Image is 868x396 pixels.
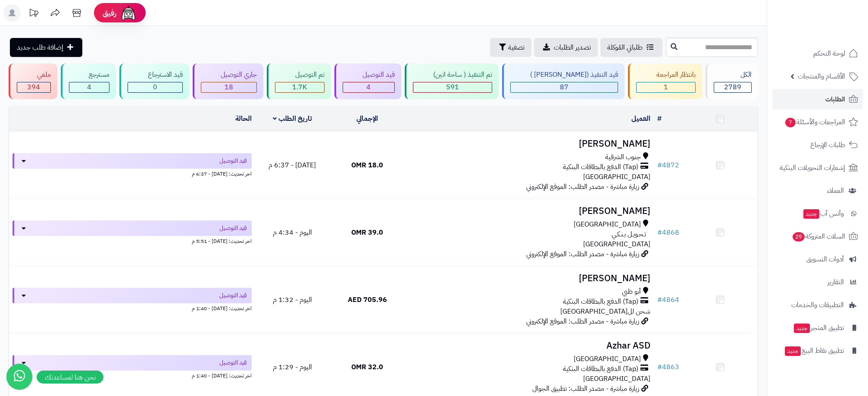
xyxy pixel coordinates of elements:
span: تطبيق نقاط البيع [784,345,844,357]
a: مسترجع 4 [59,63,118,99]
h3: [PERSON_NAME] [408,206,650,216]
a: قيد التوصيل 4 [333,63,403,99]
div: ملغي [17,70,51,80]
span: تـحـويـل بـنـكـي [612,229,646,239]
a: العملاء [772,180,863,201]
a: بانتظار المراجعة 1 [626,63,704,99]
div: 591 [413,82,492,92]
span: قيد التوصيل [219,157,247,165]
span: أبو ظبي [622,287,641,297]
span: 39.0 OMR [351,227,383,238]
a: إشعارات التحويلات البنكية [772,157,863,178]
span: زيارة مباشرة - مصدر الطلب: تطبيق الجوال [532,383,639,394]
a: العميل [631,113,650,124]
a: تم التوصيل 1.7K [265,63,333,99]
span: [GEOGRAPHIC_DATA] [574,354,641,364]
span: تطبيق المتجر [793,322,844,334]
span: اليوم - 1:29 م [273,362,312,372]
div: اخر تحديث: [DATE] - 6:37 م [12,169,252,178]
div: جاري التوصيل [201,70,257,80]
a: طلبات الإرجاع [772,135,863,155]
a: أدوات التسويق [772,249,863,270]
a: #4864 [657,295,679,305]
span: 18.0 OMR [351,160,383,170]
span: 591 [446,82,459,92]
span: # [657,160,662,170]
div: 1 [637,82,695,92]
span: التطبيقات والخدمات [791,299,844,311]
a: جاري التوصيل 18 [191,63,265,99]
a: #4872 [657,160,679,170]
span: 87 [560,82,568,92]
div: 18 [201,82,257,92]
span: 7 [785,118,796,127]
span: جديد [794,324,810,333]
span: شحن لل[GEOGRAPHIC_DATA] [560,306,650,317]
div: قيد التوصيل [343,70,395,80]
a: قيد التنفيذ ([PERSON_NAME] ) 87 [500,63,627,99]
a: تحديثات المنصة [23,4,44,24]
a: طلباتي المُوكلة [600,38,662,57]
span: 32.0 OMR [351,362,383,372]
a: تم التنفيذ ( ساحة اتين) 591 [403,63,500,99]
div: اخر تحديث: [DATE] - 1:40 م [12,303,252,312]
span: جنوب الشرقية [605,152,641,162]
a: المراجعات والأسئلة7 [772,112,863,132]
span: اليوم - 1:32 م [273,295,312,305]
span: # [657,227,662,238]
div: 4 [69,82,109,92]
span: اليوم - 4:34 م [273,227,312,238]
span: 29 [793,232,805,242]
span: طلباتي المُوكلة [607,42,643,53]
h3: Azhar ASD [408,341,650,351]
div: 4 [343,82,395,92]
a: #4863 [657,362,679,372]
span: # [657,362,662,372]
span: التقارير [827,276,844,288]
span: 2789 [724,82,741,92]
a: الحالة [235,113,252,124]
span: (Tap) الدفع بالبطاقات البنكية [563,162,638,172]
div: الكل [714,70,752,80]
div: مسترجع [69,70,110,80]
span: زيارة مباشرة - مصدر الطلب: الموقع الإلكتروني [526,249,639,259]
a: الإجمالي [356,113,378,124]
span: 4 [366,82,371,92]
img: logo-2.png [809,23,860,41]
span: زيارة مباشرة - مصدر الطلب: الموقع الإلكتروني [526,182,639,192]
div: اخر تحديث: [DATE] - 1:40 م [12,371,252,380]
span: [DATE] - 6:37 م [269,160,316,170]
span: تصدير الطلبات [554,42,591,53]
span: وآتس آب [802,207,844,220]
a: الطلبات [772,89,863,110]
div: تم التوصيل [275,70,325,80]
a: التطبيقات والخدمات [772,295,863,315]
span: 18 [225,82,233,92]
div: 1690 [275,82,324,92]
span: السلات المتروكة [792,230,845,242]
span: (Tap) الدفع بالبطاقات البنكية [563,364,638,374]
a: وآتس آبجديد [772,203,863,224]
span: زيارة مباشرة - مصدر الطلب: الموقع الإلكتروني [526,316,639,327]
span: طلبات الإرجاع [810,139,845,151]
span: قيد التوصيل [219,291,247,300]
a: تطبيق المتجرجديد [772,317,863,338]
span: [GEOGRAPHIC_DATA] [583,239,650,249]
div: قيد التنفيذ ([PERSON_NAME] ) [510,70,618,80]
h3: [PERSON_NAME] [408,139,650,149]
button: تصفية [490,38,531,57]
a: إضافة طلب جديد [10,38,82,57]
span: [GEOGRAPHIC_DATA] [583,374,650,384]
span: الطلبات [825,93,845,105]
span: 394 [27,82,40,92]
div: تم التنفيذ ( ساحة اتين) [413,70,492,80]
span: [GEOGRAPHIC_DATA] [574,220,641,229]
a: # [657,113,662,124]
span: (Tap) الدفع بالبطاقات البنكية [563,297,638,307]
span: إشعارات التحويلات البنكية [780,162,845,174]
a: قيد الاسترجاع 0 [118,63,191,99]
span: جديد [803,209,819,219]
span: قيد التوصيل [219,358,247,367]
a: ملغي 394 [7,63,59,99]
h3: [PERSON_NAME] [408,273,650,283]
